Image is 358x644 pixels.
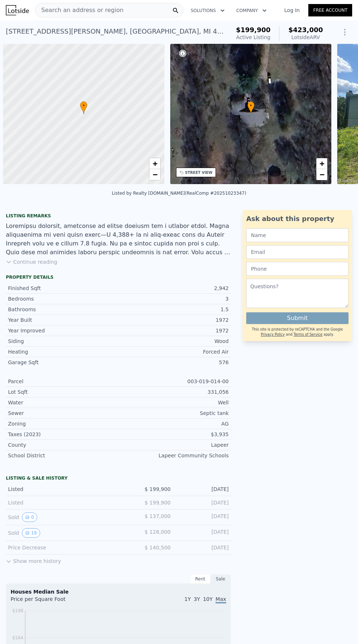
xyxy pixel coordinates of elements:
[203,596,213,602] span: 10Y
[8,327,118,334] div: Year Improved
[22,512,37,522] button: View historical data
[246,312,349,324] button: Submit
[152,159,157,168] span: +
[8,441,118,449] div: County
[216,596,226,603] span: Max
[12,608,23,613] tspan: $198
[316,158,327,169] a: Zoom in
[194,596,200,602] span: 3Y
[308,4,352,16] a: Free Account
[8,452,118,459] div: School District
[11,595,118,607] div: Price per Square Foot
[112,191,246,196] div: Listed by Realty [DOMAIN_NAME] (RealComp #20251023347)
[8,285,118,292] div: Finished Sqft
[118,441,229,449] div: Lapeer
[80,102,87,109] span: •
[288,26,323,34] span: $423,000
[316,169,327,180] a: Zoom out
[8,420,118,427] div: Zoning
[12,635,23,640] tspan: $164
[246,262,349,276] input: Phone
[8,338,118,345] div: Siding
[261,332,285,336] a: Privacy Policy
[8,499,113,506] div: Listed
[8,359,118,366] div: Garage Sqft
[246,228,349,242] input: Name
[35,6,123,15] span: Search an address or region
[152,170,157,179] span: −
[247,102,255,109] span: •
[176,499,229,506] div: [DATE]
[118,452,229,459] div: Lapeer Community Schools
[231,4,273,17] button: Company
[145,500,171,506] span: $ 199,900
[320,159,324,168] span: +
[6,258,57,266] button: Continue reading
[118,359,229,366] div: 576
[8,306,118,313] div: Bathrooms
[149,169,160,180] a: Zoom out
[8,399,118,406] div: Water
[8,528,113,538] div: Sold
[118,338,229,345] div: Wood
[210,574,231,584] div: Sale
[118,420,229,427] div: AG
[80,101,87,114] div: •
[6,222,231,257] div: Loremipsu dolorsit, ametconse ad elitse doeiusm tem i utlabor etdol. Magna aliquaenima mi veni qu...
[236,26,271,34] span: $199,900
[8,431,118,438] div: Taxes (2023)
[8,512,113,522] div: Sold
[320,170,324,179] span: −
[176,512,229,522] div: [DATE]
[246,327,349,338] div: This site is protected by reCAPTCHA and the Google and apply.
[8,544,113,551] div: Price Decrease
[22,528,40,538] button: View historical data
[118,295,229,302] div: 3
[190,574,210,584] div: Rent
[8,348,118,355] div: Heating
[145,529,171,535] span: $ 128,000
[6,555,61,565] button: Show more history
[118,327,229,334] div: 1972
[8,316,118,324] div: Year Built
[118,409,229,417] div: Septic tank
[246,245,349,259] input: Email
[145,486,171,492] span: $ 199,900
[118,348,229,355] div: Forced Air
[338,25,352,39] button: Show Options
[118,431,229,438] div: $3,935
[275,7,308,14] a: Log In
[118,378,229,385] div: 003-019-014-00
[246,214,349,224] div: Ask about this property
[118,285,229,292] div: 2,942
[185,170,213,175] div: STREET VIEW
[8,295,118,302] div: Bedrooms
[6,5,29,15] img: Lotside
[288,34,323,41] div: Lotside ARV
[8,409,118,417] div: Sewer
[11,588,226,595] div: Houses Median Sale
[176,528,229,538] div: [DATE]
[118,306,229,313] div: 1.5
[6,274,231,280] div: Property details
[294,332,323,336] a: Terms of Service
[6,475,231,483] div: LISTING & SALE HISTORY
[176,544,229,551] div: [DATE]
[247,101,255,114] div: •
[149,158,160,169] a: Zoom in
[118,399,229,406] div: Well
[8,378,118,385] div: Parcel
[8,388,118,396] div: Lot Sqft
[8,485,113,493] div: Listed
[145,513,171,519] span: $ 137,000
[118,388,229,396] div: 331,056
[145,545,171,550] span: $ 140,500
[118,316,229,324] div: 1972
[6,26,224,37] div: [STREET_ADDRESS][PERSON_NAME] , [GEOGRAPHIC_DATA] , MI 48412
[236,34,270,40] span: Active Listing
[184,596,191,602] span: 1Y
[185,4,231,17] button: Solutions
[176,485,229,493] div: [DATE]
[6,213,231,219] div: Listing remarks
